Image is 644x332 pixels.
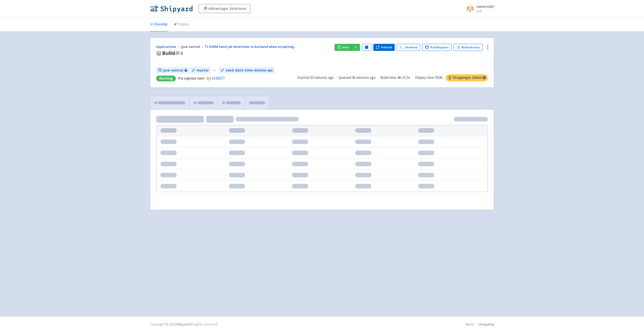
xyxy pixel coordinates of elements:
[219,67,275,74] a: send-date-time-decline-api
[335,44,352,51] a: Visit
[373,44,395,51] button: Rebuild
[156,76,176,81] div: Running
[415,75,434,81] span: Deploy time
[150,322,218,327] div: Copyright © 2025 All rights reserved.
[463,5,494,13] a: naimezeqiri User
[343,45,349,49] span: Visit
[397,44,420,51] a: Terminal
[397,75,410,81] span: 4m 51.5s
[435,75,443,81] span: 59.8s
[213,68,217,73] span: ←
[339,75,376,80] span: Queued
[362,44,371,51] button: Pause
[352,75,376,80] time: 41 minutes ago
[454,44,483,51] a: Build History
[181,44,205,49] span: jyve-central
[466,322,473,326] a: Docs
[163,68,183,73] span: jyve-central
[150,5,192,13] img: Shipyard logo
[156,67,189,74] a: jyve-central
[174,17,189,31] a: Deploy
[212,76,225,81] a: e193d77
[446,74,488,81] span: Stopping in 24 min
[209,44,297,49] span: #2058 Send job datetimes to backend when accepting ...
[190,67,211,74] a: master
[178,76,205,81] strong: Fix cypress test
[176,322,189,326] a: Shipyard
[380,75,396,81] span: Build time
[226,68,273,73] span: send-date-time-decline-api
[205,44,297,49] a: #2058 Send job datetimes to backend when accepting...
[198,4,251,13] a: Advantage-Solutions
[175,50,183,57] span: # 4
[310,75,334,80] time: 35 minutes ago
[422,44,452,51] a: Pull Request
[476,9,494,13] small: User
[478,322,494,326] a: Changelog
[162,50,183,56] span: Build
[156,44,181,49] a: Applications
[297,75,334,80] span: Started
[150,17,168,31] a: Develop
[297,74,488,81] div: · · ·
[476,4,494,9] span: naimezeqiri
[197,68,209,73] span: master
